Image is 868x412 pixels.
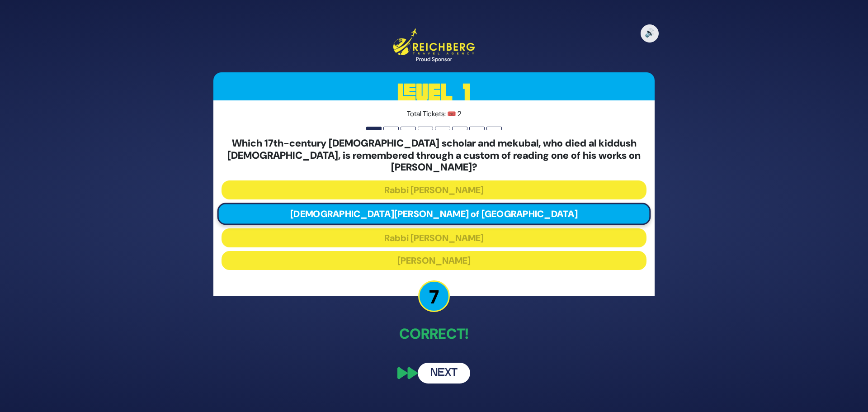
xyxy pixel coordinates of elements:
[222,228,646,247] button: Rabbi [PERSON_NAME]
[418,363,470,384] button: Next
[217,203,651,225] button: [DEMOGRAPHIC_DATA][PERSON_NAME] of [GEOGRAPHIC_DATA]
[222,109,646,119] p: Total Tickets: 🎟️ 2
[213,323,655,345] p: Correct!
[393,28,475,55] img: Reichberg Travel
[222,251,646,270] button: [PERSON_NAME]
[222,137,646,173] h5: Which 17th-century [DEMOGRAPHIC_DATA] scholar and mekubal, who died al kiddush [DEMOGRAPHIC_DATA]...
[213,72,655,113] h3: Level 1
[641,24,659,43] button: 🔊
[222,180,646,199] button: Rabbi [PERSON_NAME]
[393,55,475,63] div: Proud Sponsor
[418,280,450,312] p: 7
